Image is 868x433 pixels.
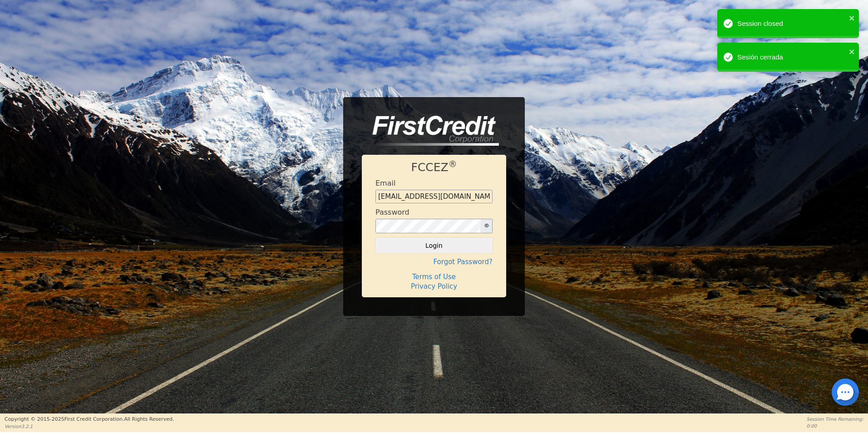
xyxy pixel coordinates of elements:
p: Session Time Remaining: [807,416,863,423]
h4: Password [375,208,409,216]
img: logo-CMu_cnol.png [362,116,499,146]
div: Sesión cerrada [737,52,846,63]
button: close [849,46,855,57]
sup: ® [449,159,457,169]
button: close [849,13,855,23]
h4: Privacy Policy [375,282,493,290]
div: Session closed [737,19,846,29]
button: Login [375,238,493,253]
h4: Forgot Password? [375,258,493,266]
p: Copyright © 2015- 2025 First Credit Corporation. [5,416,174,423]
p: Version 3.2.1 [5,423,174,430]
h4: Terms of Use [375,273,493,281]
input: password [375,219,481,233]
span: All Rights Reserved. [124,416,174,422]
h4: Email [375,179,395,187]
p: 0:00 [807,423,863,429]
h1: FCCEZ [375,161,493,174]
input: Enter email [375,190,493,203]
